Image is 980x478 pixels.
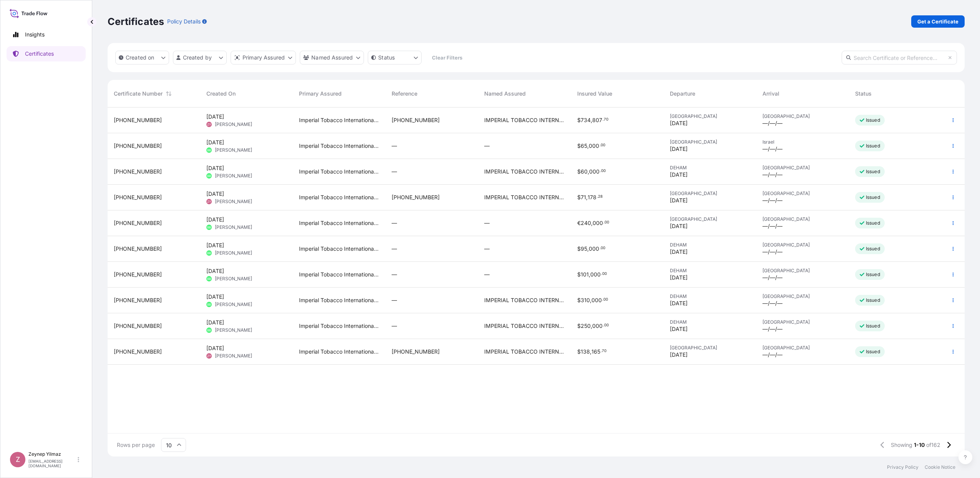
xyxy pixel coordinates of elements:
span: [PHONE_NUMBER] [114,296,162,304]
span: [GEOGRAPHIC_DATA] [762,216,843,222]
span: Status [855,90,872,98]
span: [PERSON_NAME] [215,224,252,230]
span: 807 [592,117,602,123]
span: [PHONE_NUMBER] [114,245,162,253]
button: certificateStatus Filter options [368,51,422,65]
span: [PERSON_NAME] [215,327,252,333]
span: . [603,221,605,224]
span: [PERSON_NAME] [215,173,252,179]
span: [PHONE_NUMBER] [114,322,162,330]
span: 240 [581,220,591,226]
span: IMPERIAL TOBACCO INTERNATIONAL GMBH [484,348,565,356]
span: [DATE] [206,241,224,249]
span: , [591,220,593,226]
p: Issued [866,220,880,226]
p: Issued [866,246,880,252]
span: 1-10 [914,441,925,449]
span: 000 [589,169,600,174]
span: [DATE] [670,299,688,307]
span: BB [207,223,211,231]
p: Issued [866,323,880,329]
span: Imperial Tobacco International GmbH. [299,168,379,175]
span: 000 [589,143,599,149]
span: [DATE] [206,344,224,352]
span: BB [207,249,211,257]
span: [DATE] [206,190,224,198]
span: DEHAM [670,319,750,325]
a: Certificates [7,46,86,61]
span: 250 [581,323,591,329]
button: Clear Filters [425,51,468,64]
span: , [589,272,590,277]
span: $ [577,169,581,174]
button: createdBy Filter options [173,51,227,65]
span: . [600,144,601,147]
p: Certificates [25,50,54,58]
span: [PERSON_NAME] [215,250,252,256]
span: [GEOGRAPHIC_DATA] [762,113,843,119]
span: [PHONE_NUMBER] [114,271,162,278]
span: [GEOGRAPHIC_DATA] [762,242,843,248]
button: createdOn Filter options [115,51,169,65]
span: Primary Assured [299,90,342,98]
span: —/—/— [762,119,782,127]
p: Zeynep Yilmaz [28,451,76,457]
span: , [588,169,589,174]
a: Get a Certificate [911,15,965,28]
span: 65 [581,143,587,149]
p: Primary Assured [243,54,285,61]
span: [DATE] [670,274,688,281]
span: IMPERIAL TOBACCO INTERNATIONAL GMBH [484,116,565,124]
span: — [484,245,490,253]
span: 70 [604,118,608,121]
span: [GEOGRAPHIC_DATA] [670,216,750,222]
span: [PHONE_NUMBER] [114,116,162,124]
span: —/—/— [762,299,782,307]
span: Imperial Tobacco International GmbH. [299,348,379,356]
span: Certificate Number [114,90,163,98]
span: 00 [604,324,609,327]
span: —/—/— [762,325,782,333]
span: , [586,195,588,200]
span: BB [207,275,211,283]
span: [DATE] [670,145,688,153]
span: [PHONE_NUMBER] [114,168,162,175]
span: DEHAM [670,242,750,248]
span: [DATE] [206,139,224,146]
span: . [597,195,598,198]
p: Privacy Policy [887,464,919,470]
p: Issued [866,117,880,123]
span: [PERSON_NAME] [215,276,252,282]
span: [DATE] [670,351,688,359]
span: , [591,117,592,123]
span: Z [16,456,20,463]
span: [GEOGRAPHIC_DATA] [762,190,843,197]
p: Cookie Notice [925,464,955,470]
span: Imperial Tobacco International GmbH. [299,116,379,124]
span: [GEOGRAPHIC_DATA] [762,345,843,351]
span: $ [577,323,581,329]
span: 165 [591,349,600,354]
span: 60 [581,169,588,174]
span: [DATE] [206,293,224,301]
span: [GEOGRAPHIC_DATA] [670,113,750,119]
span: —/—/— [762,171,782,179]
span: BB [207,326,211,334]
span: [PHONE_NUMBER] [114,142,162,150]
p: Get a Certificate [917,18,958,25]
p: Issued [866,349,880,355]
span: [GEOGRAPHIC_DATA] [762,268,843,274]
span: — [392,168,397,175]
span: 000 [589,246,599,251]
span: Imperial Tobacco International GmbH. [299,271,379,278]
span: DEHAM [670,293,750,299]
span: —/—/— [762,222,782,230]
p: Certificates [108,15,164,28]
span: 101 [581,272,589,277]
span: . [603,118,604,121]
span: —/—/— [762,351,782,359]
span: 95 [581,246,587,251]
span: [PHONE_NUMBER] [392,194,440,201]
span: 000 [590,272,601,277]
span: 70 [602,350,606,352]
